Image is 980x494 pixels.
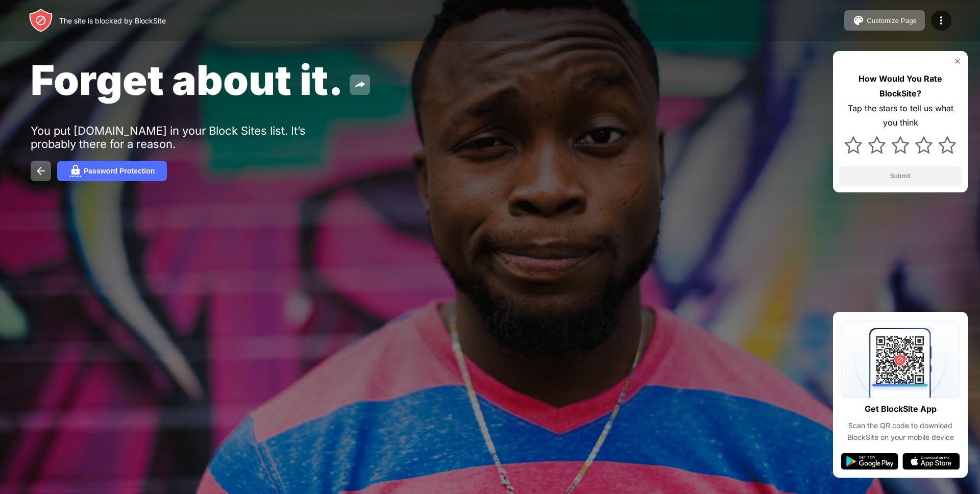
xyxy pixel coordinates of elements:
img: app-store.svg [902,453,960,470]
span: Forget about it. [31,55,344,105]
div: Get BlockSite App [865,402,937,416]
div: How Would You Rate BlockSite? [839,71,962,101]
img: password.svg [69,165,82,177]
button: Password Protection [57,161,167,181]
img: star.svg [939,136,956,154]
div: Scan the QR code to download BlockSite on your mobile device [841,420,960,443]
img: star.svg [915,136,933,154]
div: Password Protection [84,167,155,175]
img: qrcode.svg [841,320,960,398]
img: menu-icon.svg [935,14,947,27]
img: rate-us-close.svg [953,57,962,65]
img: share.svg [354,79,366,91]
div: Tap the stars to tell us what you think [839,101,962,131]
div: Customize Page [867,17,917,24]
img: header-logo.svg [29,8,53,33]
img: pallet.svg [852,14,865,27]
div: You put [DOMAIN_NAME] in your Block Sites list. It’s probably there for a reason. [31,124,346,151]
img: star.svg [892,136,909,154]
img: back.svg [35,165,47,177]
div: The site is blocked by BlockSite [59,16,166,25]
button: Customize Page [844,10,925,31]
img: star.svg [868,136,886,154]
img: google-play.svg [841,453,898,470]
img: star.svg [845,136,862,154]
button: Submit [839,166,962,186]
